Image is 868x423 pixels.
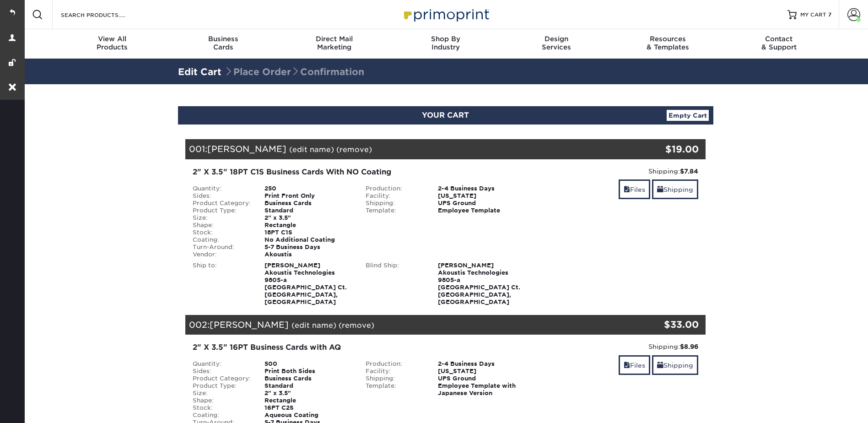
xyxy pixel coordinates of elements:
[258,229,359,236] div: 18PT C1S
[258,397,359,404] div: Rectangle
[57,35,168,51] div: Products
[167,35,279,43] span: Business
[224,66,364,77] span: Place Order Confirmation
[186,360,258,368] div: Quantity:
[207,144,286,154] span: [PERSON_NAME]
[619,355,650,375] a: Files
[431,382,532,397] div: Employee Template with Japanese Version
[258,412,359,419] div: Aqueous Coating
[258,368,359,375] div: Print Both Sides
[612,29,723,59] a: Resources& Templates
[186,412,258,419] div: Coating:
[186,251,258,258] div: Vendor:
[279,35,390,43] span: Direct Mail
[264,262,347,305] strong: [PERSON_NAME] Akoustis Technologies 9805-a [GEOGRAPHIC_DATA] Ct. [GEOGRAPHIC_DATA], [GEOGRAPHIC_D...
[186,244,258,251] div: Turn-Around:
[186,229,258,236] div: Stock:
[258,390,359,397] div: 2" x 3.5"
[60,9,149,20] input: SEARCH PRODUCTS.....
[652,355,698,375] a: Shipping
[359,262,431,306] div: Blind Ship:
[723,35,835,51] div: & Support
[390,35,501,43] span: Shop By
[186,262,258,306] div: Ship to:
[400,5,491,24] img: Primoprint
[186,200,258,207] div: Product Category:
[723,29,835,59] a: Contact& Support
[359,382,431,397] div: Template:
[186,214,258,222] div: Size:
[258,185,359,192] div: 250
[185,315,619,335] div: 002:
[612,35,723,43] span: Resources
[431,368,532,375] div: [US_STATE]
[619,179,650,199] a: Files
[619,318,699,331] div: $33.00
[339,321,374,330] a: (remove)
[186,404,258,412] div: Stock:
[258,207,359,214] div: Standard
[390,35,501,51] div: Industry
[186,185,258,192] div: Quantity:
[258,244,359,251] div: 5-7 Business Days
[431,360,532,368] div: 2-4 Business Days
[186,368,258,375] div: Sides:
[186,207,258,214] div: Product Type:
[57,35,168,43] span: View All
[390,29,501,59] a: Shop ByIndustry
[178,66,221,77] a: Edit Cart
[359,200,431,207] div: Shipping:
[619,142,699,156] div: $19.00
[539,167,699,176] div: Shipping:
[258,360,359,368] div: 500
[291,321,336,330] a: (edit name)
[258,251,359,258] div: Akoustis
[359,375,431,382] div: Shipping:
[185,139,619,159] div: 001:
[501,35,612,51] div: Services
[359,368,431,375] div: Facility:
[431,192,532,200] div: [US_STATE]
[336,145,372,154] a: (remove)
[359,207,431,214] div: Template:
[657,362,663,369] span: shipping
[723,35,835,43] span: Contact
[186,375,258,382] div: Product Category:
[57,29,168,59] a: View AllProducts
[167,29,279,59] a: BusinessCards
[258,236,359,244] div: No Additional Coating
[186,222,258,229] div: Shape:
[612,35,723,51] div: & Templates
[501,29,612,59] a: DesignServices
[624,362,630,369] span: files
[828,11,831,18] span: 7
[258,200,359,207] div: Business Cards
[657,186,663,193] span: shipping
[258,404,359,412] div: 16PT C2S
[667,110,709,121] a: Empty Cart
[431,185,532,192] div: 2-4 Business Days
[279,29,390,59] a: Direct MailMarketing
[359,185,431,192] div: Production:
[210,320,289,330] span: [PERSON_NAME]
[258,222,359,229] div: Rectangle
[680,168,698,175] strong: $7.84
[186,390,258,397] div: Size:
[186,397,258,404] div: Shape:
[186,192,258,200] div: Sides:
[258,382,359,390] div: Standard
[624,186,630,193] span: files
[438,262,520,305] strong: [PERSON_NAME] Akoustis Technologies 9805-a [GEOGRAPHIC_DATA] Ct. [GEOGRAPHIC_DATA], [GEOGRAPHIC_D...
[652,179,698,199] a: Shipping
[186,382,258,390] div: Product Type:
[193,342,525,353] div: 2" X 3.5" 16PT Business Cards with AQ
[193,167,525,178] div: 2" X 3.5" 18PT C1S Business Cards With NO Coating
[680,343,698,350] strong: $8.96
[539,342,699,351] div: Shipping:
[167,35,279,51] div: Cards
[359,360,431,368] div: Production:
[258,214,359,222] div: 2" x 3.5"
[431,375,532,382] div: UPS Ground
[431,207,532,214] div: Employee Template
[186,236,258,244] div: Coating:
